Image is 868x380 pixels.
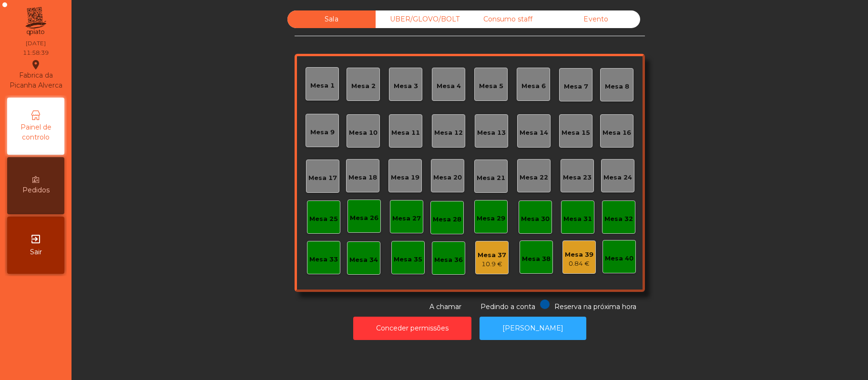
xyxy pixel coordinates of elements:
[565,250,593,260] div: Mesa 39
[10,122,62,142] span: Painel de controlo
[564,82,588,91] div: Mesa 7
[477,214,505,223] div: Mesa 29
[521,81,546,91] div: Mesa 6
[429,302,461,311] span: A chamar
[353,317,471,340] button: Conceder permissões
[521,214,550,224] div: Mesa 30
[351,81,376,91] div: Mesa 2
[477,128,506,138] div: Mesa 13
[394,255,422,264] div: Mesa 35
[565,259,593,269] div: 0.84 €
[520,128,548,138] div: Mesa 14
[554,302,636,311] span: Reserva na próxima hora
[479,81,503,91] div: Mesa 5
[480,317,586,340] button: [PERSON_NAME]
[350,213,378,223] div: Mesa 26
[437,81,461,91] div: Mesa 4
[604,214,633,224] div: Mesa 32
[522,254,551,264] div: Mesa 38
[394,81,418,91] div: Mesa 3
[391,173,419,182] div: Mesa 19
[392,214,421,223] div: Mesa 27
[376,10,464,28] div: UBER/GLOVO/BOLT
[309,214,338,224] div: Mesa 25
[605,82,629,91] div: Mesa 8
[22,185,50,195] span: Pedidos
[603,173,632,182] div: Mesa 24
[287,10,376,28] div: Sala
[434,128,463,138] div: Mesa 12
[433,215,461,224] div: Mesa 28
[464,10,552,28] div: Consumo staff
[23,49,49,57] div: 11:58:39
[348,173,377,182] div: Mesa 18
[605,254,633,263] div: Mesa 40
[349,255,378,265] div: Mesa 34
[26,39,46,48] div: [DATE]
[563,173,592,182] div: Mesa 23
[602,128,631,138] div: Mesa 16
[480,302,535,311] span: Pedindo a conta
[563,214,592,224] div: Mesa 31
[8,59,64,90] div: Fabrica da Picanha Alverca
[478,250,506,260] div: Mesa 37
[310,81,335,90] div: Mesa 1
[30,59,41,70] i: location_on
[478,260,506,269] div: 10.9 €
[562,128,590,138] div: Mesa 15
[434,255,463,265] div: Mesa 36
[309,255,338,264] div: Mesa 33
[310,128,335,137] div: Mesa 9
[308,173,337,183] div: Mesa 17
[30,233,41,245] i: exit_to_app
[24,5,47,38] img: qpiato
[477,173,505,183] div: Mesa 21
[391,128,420,138] div: Mesa 11
[433,173,462,182] div: Mesa 20
[30,247,42,257] span: Sair
[349,128,378,138] div: Mesa 10
[552,10,640,28] div: Evento
[520,173,548,182] div: Mesa 22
